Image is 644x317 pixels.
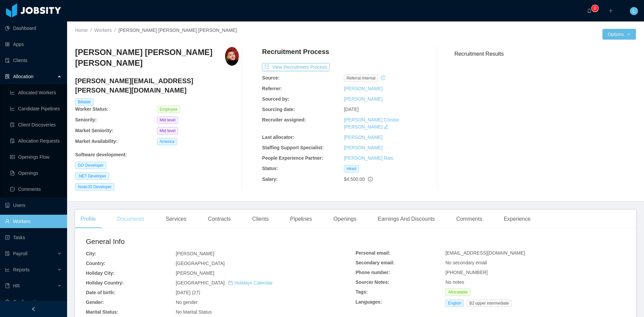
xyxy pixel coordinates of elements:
[454,50,636,58] h3: Recruitment Results
[112,210,150,228] div: Documents
[344,176,365,182] span: $4,500.00
[10,182,62,196] a: icon: messageComments
[75,106,108,112] b: Worker Status:
[86,290,115,295] b: Date of birth:
[344,96,382,102] a: [PERSON_NAME]
[176,261,225,266] span: [GEOGRAPHIC_DATA]
[176,280,273,285] span: [GEOGRAPHIC_DATA]
[86,236,356,247] h2: General Info
[467,300,512,307] span: B2 upper intermediate
[368,177,373,181] span: info-circle
[75,128,113,133] b: Market Seniority:
[262,75,279,81] b: Source:
[262,145,324,150] b: Staffing Support Specialist:
[157,138,177,145] span: America
[176,270,214,276] span: [PERSON_NAME]
[262,117,306,122] b: Recruiter assigned:
[160,210,192,228] div: Services
[247,210,274,228] div: Clients
[13,251,28,256] span: Payroll
[262,64,330,70] a: icon: exportView Recruitment Process
[5,74,10,79] i: icon: solution
[86,261,105,266] b: Country:
[445,288,471,296] span: Allocatable
[344,135,382,140] a: [PERSON_NAME]
[356,279,389,285] b: Sourcer Notes:
[262,86,282,91] b: Referrer:
[344,117,399,129] a: [PERSON_NAME] Cóndor [PERSON_NAME]
[203,210,236,228] div: Contracts
[5,267,10,272] i: icon: line-chart
[344,107,359,112] span: [DATE]
[608,8,613,13] i: icon: plus
[445,279,464,285] span: No notes
[592,5,598,12] sup: 0
[75,172,109,180] span: .NET Developer
[498,210,536,228] div: Experience
[13,267,30,272] span: Reports
[5,283,10,288] i: icon: book
[285,210,317,228] div: Pipelines
[75,117,97,122] b: Seniority:
[157,127,178,135] span: Mid level
[90,28,92,33] span: /
[176,290,200,295] span: [DATE] (27)
[86,300,104,305] b: Gender:
[5,251,10,256] i: icon: file-protect
[344,145,382,150] a: [PERSON_NAME]
[86,270,115,276] b: Holiday City:
[13,74,34,79] span: Allocation
[75,76,239,95] h4: [PERSON_NAME][EMAIL_ADDRESS][PERSON_NAME][DOMAIN_NAME]
[75,47,225,69] h3: [PERSON_NAME] [PERSON_NAME] [PERSON_NAME]
[5,38,62,51] a: icon: appstoreApps
[114,28,116,33] span: /
[381,75,385,80] i: icon: history
[5,199,62,212] a: icon: robotUsers
[262,107,295,112] b: Sourcing date:
[176,300,198,305] span: No gender
[86,309,118,315] b: Marital Status:
[86,280,124,285] b: Holiday Country:
[10,134,62,148] a: icon: file-doneAllocation Requests
[262,176,278,182] b: Salary:
[5,231,62,244] a: icon: profileTasks
[118,28,237,33] span: [PERSON_NAME] [PERSON_NAME] [PERSON_NAME]
[13,283,20,288] span: HR
[176,309,212,315] span: No Marital Status
[356,289,368,295] b: Tags:
[445,250,525,256] span: [EMAIL_ADDRESS][DOMAIN_NAME]
[176,251,214,256] span: [PERSON_NAME]
[75,162,106,169] span: GO Developer
[384,124,388,129] i: icon: edit
[262,47,329,56] h4: Recruitment Process
[344,165,359,172] span: Hired
[75,152,127,157] b: Software development :
[10,166,62,180] a: icon: file-textOpenings
[587,8,592,13] i: icon: bell
[75,98,94,106] span: Billable
[262,63,330,71] button: icon: exportView Recruitment Process
[5,54,62,67] a: icon: auditClients
[445,270,488,275] span: [PHONE_NUMBER]
[94,28,112,33] a: Workers
[344,86,382,91] a: [PERSON_NAME]
[356,270,390,275] b: Phone number:
[75,183,114,191] span: NodeJS Developer
[10,118,62,131] a: icon: file-searchClient Discoveries
[262,135,294,140] b: Last allocator:
[10,150,62,164] a: icon: idcardOpenings Flow
[451,210,487,228] div: Comments
[86,251,96,256] b: City:
[356,299,382,305] b: Languages:
[5,21,62,35] a: icon: pie-chartDashboard
[372,210,440,228] div: Earnings And Discounts
[356,250,390,256] b: Personal email:
[344,155,393,161] a: [PERSON_NAME] Rais
[228,280,273,285] a: icon: calendarHolidays Calendar
[445,300,464,307] span: English
[157,106,180,113] span: Employee
[262,155,323,161] b: People Experience Partner:
[75,210,101,228] div: Profile
[633,7,635,15] span: L
[157,116,178,124] span: Mid level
